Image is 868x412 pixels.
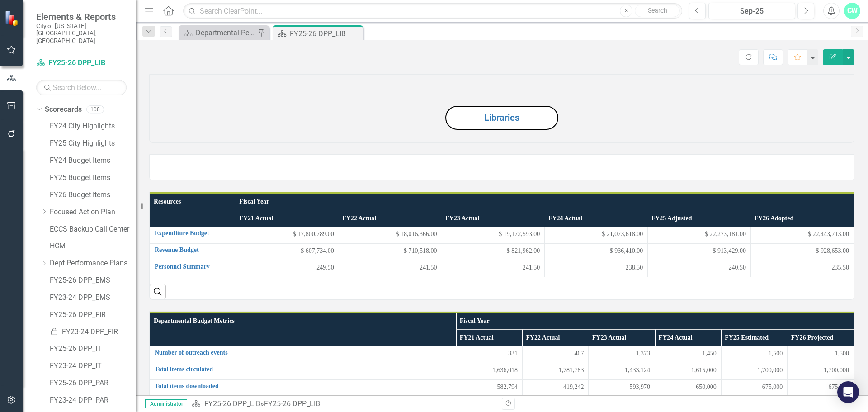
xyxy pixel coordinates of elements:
[751,227,854,243] td: Double-Click to Edit
[50,293,136,303] a: FY23-24 DPP_EMS
[442,227,545,243] td: Double-Click to Edit
[712,6,792,17] div: Sep-25
[574,349,584,358] span: 467
[558,366,584,375] span: 1,781,783
[545,227,648,243] td: Double-Click to Edit
[339,243,442,260] td: Double-Click to Edit
[50,344,136,354] a: FY25-26 DPP_IT
[522,346,589,363] td: Double-Click to Edit
[50,310,136,320] a: FY25-26 DPP_FIR
[301,246,334,256] span: $ 607,734.00
[50,190,136,200] a: FY26 Budget Items
[50,361,136,371] a: FY23-24 DPP_IT
[50,395,136,406] a: FY23-24 DPP_PAR
[155,263,231,270] a: Personnel Summary
[545,243,648,260] td: Double-Click to Edit
[155,349,451,356] a: Number of outreach events
[499,230,540,239] span: $ 19,172,593.00
[522,363,589,379] td: Double-Click to Edit
[696,383,717,392] span: 650,000
[648,7,667,14] span: Search
[36,58,127,68] a: FY25-26 DPP_LIB
[264,399,320,408] div: FY25-26 DPP_LIB
[50,275,136,286] a: FY25-26 DPP_EMS
[708,3,795,19] button: Sep-25
[50,121,136,132] a: FY24 City Highlights
[691,366,717,375] span: 1,615,000
[497,383,518,392] span: 582,794
[705,230,746,239] span: $ 22,273,181.00
[236,227,339,243] td: Double-Click to Edit
[508,349,518,358] span: 331
[721,363,788,379] td: Double-Click to Edit
[204,399,260,408] a: FY25-26 DPP_LIB
[396,230,437,239] span: $ 18,016,366.00
[181,27,255,38] a: Departmental Performance Plans
[648,227,751,243] td: Double-Click to Edit
[589,363,655,379] td: Double-Click to Edit
[762,383,783,392] span: 675,000
[50,378,136,388] a: FY25-26 DPP_PAR
[630,383,651,392] span: 593,970
[648,260,751,277] td: Double-Click to Edit
[721,379,788,396] td: Double-Click to Edit
[150,243,236,260] td: Double-Click to Edit Right Click for Context Menu
[751,260,854,277] td: Double-Click to Edit
[150,346,456,363] td: Double-Click to Edit Right Click for Context Menu
[832,263,849,272] span: 235.50
[769,349,783,358] span: 1,500
[456,379,523,396] td: Double-Click to Edit
[50,173,136,183] a: FY25 Budget Items
[713,246,746,256] span: $ 913,429.00
[50,156,136,166] a: FY24 Budget Items
[236,260,339,277] td: Double-Click to Edit
[192,399,495,409] div: »
[45,104,82,115] a: Scorecards
[816,246,849,256] span: $ 928,653.00
[290,28,361,39] div: FY25-26 DPP_LIB
[196,27,255,38] div: Departmental Performance Plans
[50,207,136,218] a: Focused Action Plan
[563,383,584,392] span: 419,242
[589,379,655,396] td: Double-Click to Edit
[655,346,722,363] td: Double-Click to Edit
[150,227,236,243] td: Double-Click to Edit Right Click for Context Menu
[729,263,746,272] span: 240.50
[626,263,643,272] span: 238.50
[420,263,437,272] span: 241.50
[648,243,751,260] td: Double-Click to Edit
[655,379,722,396] td: Double-Click to Edit
[636,349,651,358] span: 1,373
[456,363,523,379] td: Double-Click to Edit
[36,80,127,95] input: Search Below...
[316,263,334,272] span: 249.50
[5,10,20,26] img: ClearPoint Strategy
[522,379,589,396] td: Double-Click to Edit
[635,5,680,17] button: Search
[484,112,519,123] a: Libraries
[492,366,518,375] span: 1,636,018
[721,346,788,363] td: Double-Click to Edit
[155,383,451,389] a: Total items downloaded
[788,363,854,379] td: Double-Click to Edit
[50,327,136,337] a: FY23-24 DPP_FIR
[442,243,545,260] td: Double-Click to Edit
[844,3,860,19] div: CW
[545,260,648,277] td: Double-Click to Edit
[523,263,540,272] span: 241.50
[183,3,682,19] input: Search ClearPoint...
[655,363,722,379] td: Double-Click to Edit
[824,366,849,375] span: 1,700,000
[155,246,231,253] a: Revenue Budget
[788,379,854,396] td: Double-Click to Edit
[50,241,136,251] a: HCM
[50,258,136,269] a: Dept Performance Plans
[442,260,545,277] td: Double-Click to Edit
[788,346,854,363] td: Double-Click to Edit
[150,379,456,396] td: Double-Click to Edit Right Click for Context Menu
[625,366,650,375] span: 1,433,124
[50,224,136,235] a: ECCS Backup Call Center
[445,106,558,130] button: Libraries
[751,243,854,260] td: Double-Click to Edit
[339,260,442,277] td: Double-Click to Edit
